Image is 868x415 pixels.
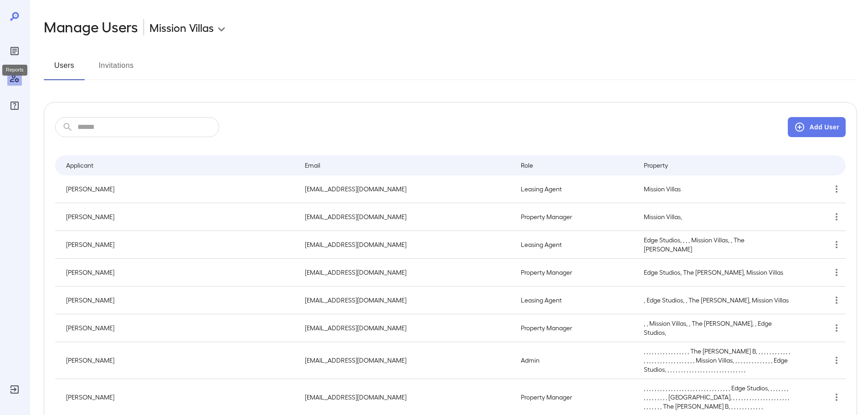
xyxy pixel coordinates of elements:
[305,184,507,194] p: [EMAIL_ADDRESS][DOMAIN_NAME]
[7,98,22,113] div: FAQ
[521,356,629,365] p: Admin
[521,323,629,333] p: Property Manager
[66,393,290,402] p: [PERSON_NAME]
[644,384,791,411] p: , , , , , , , , , , , , , , , , , , , , , , , , , , , , , , , , Edge Studios, , , , , , , , , , ,...
[521,212,629,221] p: Property Manager
[44,58,85,80] button: Users
[66,296,290,305] p: [PERSON_NAME]
[66,268,290,277] p: [PERSON_NAME]
[514,155,637,175] th: Role
[644,347,791,374] p: , , , , , , , , , , , , , , , , , The [PERSON_NAME] B, , , , , , , , , , , , , , , , , , , , , , ...
[96,58,137,80] button: Invitations
[644,296,791,305] p: , Edge Studios, , The [PERSON_NAME], Mission Villas
[644,268,791,277] p: Edge Studios, The [PERSON_NAME], Mission Villas
[298,155,514,175] th: Email
[305,356,507,365] p: [EMAIL_ADDRESS][DOMAIN_NAME]
[305,393,507,402] p: [EMAIL_ADDRESS][DOMAIN_NAME]
[66,212,290,221] p: [PERSON_NAME]
[149,20,214,35] p: Mission Villas
[66,240,290,249] p: [PERSON_NAME]
[305,323,507,333] p: [EMAIL_ADDRESS][DOMAIN_NAME]
[521,268,629,277] p: Property Manager
[7,71,22,86] div: Manage Users
[521,296,629,305] p: Leasing Agent
[305,296,507,305] p: [EMAIL_ADDRESS][DOMAIN_NAME]
[66,323,290,333] p: [PERSON_NAME]
[305,212,507,221] p: [EMAIL_ADDRESS][DOMAIN_NAME]
[521,393,629,402] p: Property Manager
[644,319,791,337] p: , , Mission Villas, , The [PERSON_NAME], , Edge Studios,
[7,382,22,397] div: Log Out
[644,236,791,254] p: Edge Studios, , , , Mission Villas, , The [PERSON_NAME]
[305,268,507,277] p: [EMAIL_ADDRESS][DOMAIN_NAME]
[66,356,290,365] p: [PERSON_NAME]
[788,117,846,137] button: Add User
[66,184,290,194] p: [PERSON_NAME]
[644,212,791,221] p: Mission Villas,
[637,155,798,175] th: Property
[55,155,298,175] th: Applicant
[521,240,629,249] p: Leasing Agent
[2,65,27,76] div: Reports
[521,184,629,194] p: Leasing Agent
[7,44,22,58] div: Reports
[305,240,507,249] p: [EMAIL_ADDRESS][DOMAIN_NAME]
[44,18,138,36] h2: Manage Users
[644,184,791,194] p: Mission Villas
